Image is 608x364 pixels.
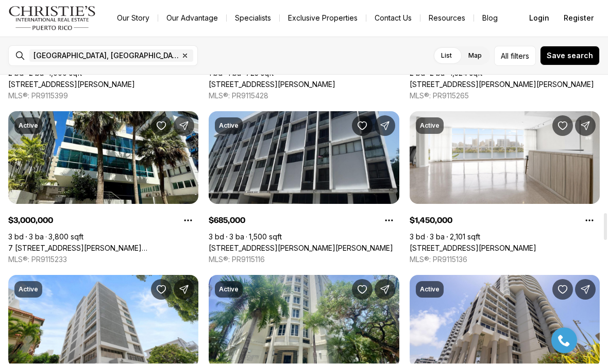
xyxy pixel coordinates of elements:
span: Save search [547,52,593,60]
button: Save search [540,46,600,66]
button: Save Property: 1319 ASHFORD AVE #7B [151,280,172,300]
a: Blog [474,11,506,26]
span: filters [511,51,529,62]
a: Resources [420,11,474,26]
button: Save Property: 1403 CALLE LUCHETTI #3A [352,280,373,300]
button: Login [523,8,555,29]
button: Save Property: 1301 MAGDALENA AVE [352,116,373,136]
a: Exclusive Properties [280,11,366,26]
span: Register [564,14,594,23]
button: Share Property [375,280,395,300]
button: Share Property [575,116,596,136]
button: Share Property [174,280,194,300]
a: 1301 MAGDALENA AVE, SAN JUAN PR, 00907 [209,244,393,253]
button: Save Property: 2 CANDINA ST #703 [552,280,573,300]
button: Contact Us [366,11,420,26]
p: Active [219,122,239,130]
img: logo [8,6,96,31]
button: Property options [379,211,399,231]
a: 7 C. MANUEL RODRIGUEZ SERRA #9, SAN JUAN PR, 00907 [8,244,198,253]
a: 6 MARIANO RAMIREZ BAGES ST #5C, SAN JUAN PR, 00907 [410,80,594,90]
button: Save Property: 860 ASHFORD AVENUE #5C #1 [552,116,573,136]
label: List [433,47,460,65]
span: [GEOGRAPHIC_DATA], [GEOGRAPHIC_DATA], [GEOGRAPHIC_DATA] [33,52,179,60]
button: Save Property: 7 C. MANUEL RODRIGUEZ SERRA #9 [151,116,172,136]
a: 1479 ASHFORD AVENUE #916, SAN JUAN PR, 00907 [8,80,135,90]
span: Login [529,14,549,23]
p: Active [420,122,440,130]
button: Property options [178,211,198,231]
button: Share Property [375,116,395,136]
a: Our Advantage [158,11,226,26]
p: Active [19,286,38,294]
button: Allfilters [494,46,536,66]
button: Register [558,8,600,29]
span: All [501,51,509,62]
label: Map [460,47,490,65]
button: Property options [579,211,600,231]
a: 1035 Ashford MIRADOR DEL CONDADO #204, SAN JUAN PR, 00907 [209,80,335,90]
a: 860 ASHFORD AVENUE #5C #1, SAN JUAN PR, 00907 [410,244,536,253]
p: Active [19,122,38,130]
p: Active [420,286,440,294]
a: Our Story [109,11,158,26]
button: Share Property [575,280,596,300]
a: Specialists [227,11,279,26]
p: Active [219,286,239,294]
button: Share Property [174,116,194,136]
